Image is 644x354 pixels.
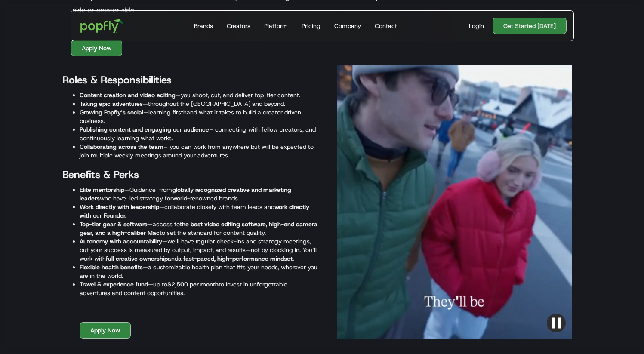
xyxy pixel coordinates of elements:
[80,126,209,133] strong: Publishing content and engaging our audience
[80,322,131,339] a: Apply Now
[62,168,139,182] strong: Benefits & Perks
[71,40,122,56] a: Apply Now
[178,255,294,262] strong: a fast-paced, high-performance mindset.
[80,220,318,237] li: —access to to set the standard for content quality.
[302,22,320,30] div: Pricing
[80,203,309,219] strong: work directly with our Founder.
[80,263,143,271] strong: Flexible health benefits
[167,280,219,288] strong: $2,500 per month
[334,22,361,30] div: Company
[80,220,148,228] strong: Top-tier gear & software
[80,186,291,202] strong: globally recognized creative and marketing leaders
[80,108,318,125] li: —learning firsthand what it takes to build a creator driven business.
[80,203,159,211] strong: Work directly with leadership
[80,203,318,220] li: —collaborate closely with team leads and
[74,13,130,39] a: home
[191,11,216,41] a: Brands
[80,125,318,142] li: – connecting with fellow creators, and continuously learning what works.
[264,22,288,30] div: Platform
[80,185,318,203] li: —Guidance from who have led strategy forworld-renowned brands.
[194,22,213,30] div: Brands
[80,220,317,237] strong: the best video editing software, high-end camera gear, and a high-caliber Mac
[298,11,324,41] a: Pricing
[493,18,567,34] a: Get Started [DATE]
[261,11,291,41] a: Platform
[80,100,143,108] strong: Taking epic adventures
[223,11,254,41] a: Creators
[80,91,318,99] li: —you shoot, cut, and deliver top-tier content.
[80,280,318,297] li: —up to to invest in unforgettable adventures and content opportunities.
[62,73,172,87] strong: Roles & Responsibilities
[80,91,176,99] strong: Content creation and video editing
[371,11,401,41] a: Contact
[80,237,318,263] li: —we’ll have regular check-ins and strategy meetings, but your success is measured by output, impa...
[80,143,163,151] strong: Collaborating across the team
[80,237,162,245] strong: Autonomy with accountability
[80,108,143,116] strong: Growing Popfly’s social
[80,280,148,288] strong: Travel & experience fund
[80,142,318,160] li: – you can work from anywhere but will be expected to join multiple weekly meetings around your ad...
[106,255,168,262] strong: full creative ownership
[227,22,250,30] div: Creators
[375,22,397,30] div: Contact
[80,99,318,108] li: —throughout the [GEOGRAPHIC_DATA] and beyond.
[465,22,487,30] a: Login
[331,11,364,41] a: Company
[80,186,124,194] strong: Elite mentorship
[469,22,484,30] div: Login
[547,314,566,332] img: Pause video
[80,263,318,280] li: —a customizable health plan that fits your needs, wherever you are in the world.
